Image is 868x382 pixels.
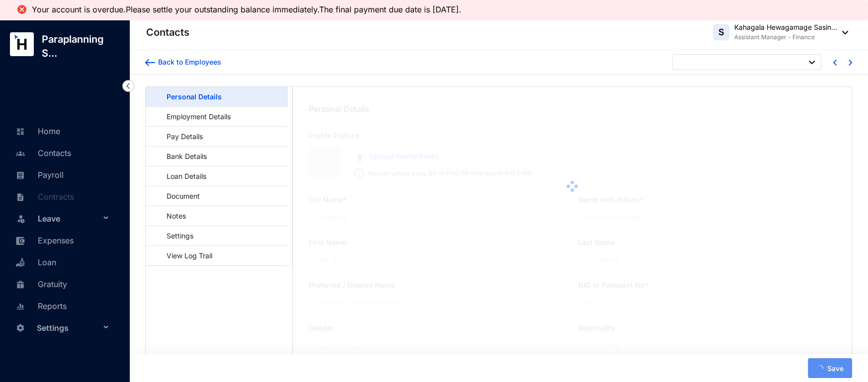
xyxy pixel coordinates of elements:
img: settings-unselected.1febfda315e6e19643a1.svg [16,323,25,332]
li: Expenses [8,229,117,251]
a: Document [154,186,203,206]
img: dropdown-black.8e83cc76930a90b1a4fdb6d089b7bf3a.svg [809,61,815,64]
a: Loan [13,257,56,267]
a: View Log Trail [154,245,216,266]
a: Payroll [13,170,64,180]
a: Expenses [13,235,74,245]
button: Save [808,358,852,378]
li: Payroll [8,163,117,185]
li: Your account is overdue.Please settle your outstanding balance immediately.The final payment due ... [32,5,466,14]
img: payroll-unselected.b590312f920e76f0c668.svg [16,171,25,180]
p: Kahagala Hewagamage Sasin... [734,22,837,32]
a: Contacts [13,148,71,158]
img: alert-icon-error.ae2eb8c10aa5e3dc951a89517520af3a.svg [16,3,28,15]
a: Gratuity [13,279,67,289]
img: people-unselected.118708e94b43a90eceab.svg [16,149,25,158]
img: report-unselected.e6a6b4230fc7da01f883.svg [16,302,25,311]
li: Reports [8,295,117,316]
li: Home [8,120,117,142]
a: Notes [154,206,189,226]
img: expense-unselected.2edcf0507c847f3e9e96.svg [16,236,25,245]
img: home-unselected.a29eae3204392db15eaf.svg [16,127,25,136]
img: loan-unselected.d74d20a04637f2d15ab5.svg [16,258,25,267]
span: Leave [38,209,100,229]
a: Back to Employees [145,57,221,67]
img: leave-unselected.2934df6273408c3f84d9.svg [16,214,26,224]
span: S [718,28,724,37]
img: gratuity-unselected.a8c340787eea3cf492d7.svg [16,280,25,289]
p: Paraplanning S... [34,32,129,60]
div: Back to Employees [155,57,221,67]
p: Assistant Manager - Finance [734,32,837,42]
li: Loan [8,251,117,273]
a: Settings [154,226,197,246]
a: Contracts [13,192,74,202]
a: Personal Details [154,86,225,107]
img: arrow-backward-blue.96c47016eac47e06211658234db6edf5.svg [145,59,155,66]
li: Gratuity [8,273,117,295]
a: Reports [13,301,67,311]
img: chevron-left-blue.0fda5800d0a05439ff8ddef8047136d5.svg [833,60,837,66]
p: Contacts [146,25,189,39]
img: chevron-right-blue.16c49ba0fe93ddb13f341d83a2dbca89.svg [849,60,852,66]
span: Settings [37,318,100,338]
span: Save [827,364,844,374]
a: Home [13,126,60,136]
li: Contacts [8,142,117,163]
a: Loan Details [154,166,210,186]
a: Bank Details [154,146,210,166]
img: contract-unselected.99e2b2107c0a7dd48938.svg [16,193,25,202]
a: Employment Details [154,106,234,127]
img: nav-icon-left.19a07721e4dec06a274f6d07517f07b7.svg [122,80,134,92]
img: dropdown-black.8e83cc76930a90b1a4fdb6d089b7bf3a.svg [837,31,848,34]
a: Pay Details [154,126,206,147]
li: Contracts [8,185,117,207]
span: loading [816,365,823,372]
